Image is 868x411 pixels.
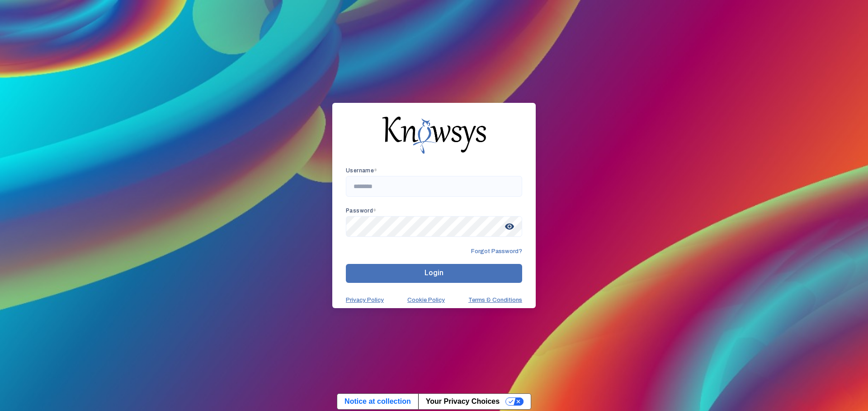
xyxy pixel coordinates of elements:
[468,296,522,304] a: Terms & Conditions
[425,268,443,277] span: Login
[337,394,418,409] a: Notice at collection
[346,264,522,283] button: Login
[346,167,377,174] app-required-indication: Username
[382,116,486,153] img: knowsys-logo.png
[418,394,531,409] button: Your Privacy Choices
[346,208,377,214] app-required-indication: Password
[346,296,384,304] a: Privacy Policy
[501,218,518,235] span: visibility
[471,248,522,255] span: Forgot Password?
[407,296,445,304] a: Cookie Policy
